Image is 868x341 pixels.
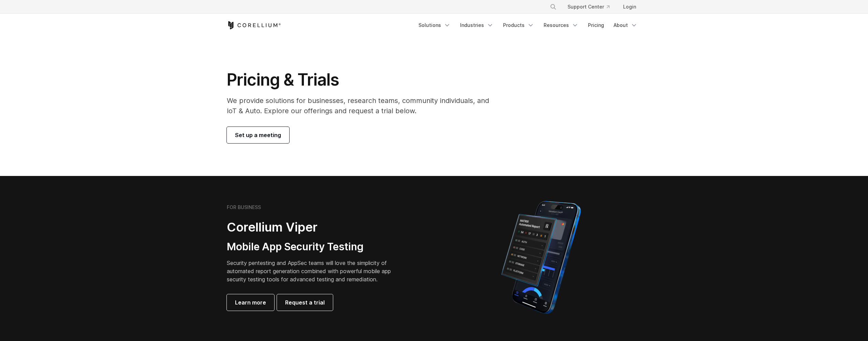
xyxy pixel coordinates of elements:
[562,1,615,13] a: Support Center
[235,298,266,307] span: Learn more
[490,198,592,317] img: Corellium MATRIX automated report on iPhone showing app vulnerability test results across securit...
[227,204,261,210] h6: FOR BUSINESS
[609,19,642,31] a: About
[227,259,401,283] p: Security pentesting and AppSec teams will love the simplicity of automated report generation comb...
[227,127,289,143] a: Set up a meeting
[227,294,274,311] a: Learn more
[227,95,499,116] p: We provide solutions for businesses, research teams, community individuals, and IoT & Auto. Explo...
[227,220,401,235] h2: Corellium Viper
[542,1,642,13] div: Navigation Menu
[227,21,281,29] a: Corellium Home
[547,1,559,13] button: Search
[456,19,498,31] a: Industries
[499,19,538,31] a: Products
[414,19,642,31] div: Navigation Menu
[414,19,455,31] a: Solutions
[540,19,583,31] a: Resources
[235,131,281,139] span: Set up a meeting
[584,19,608,31] a: Pricing
[227,240,401,253] h3: Mobile App Security Testing
[277,294,333,311] a: Request a trial
[285,298,325,307] span: Request a trial
[227,70,499,90] h1: Pricing & Trials
[618,1,642,13] a: Login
